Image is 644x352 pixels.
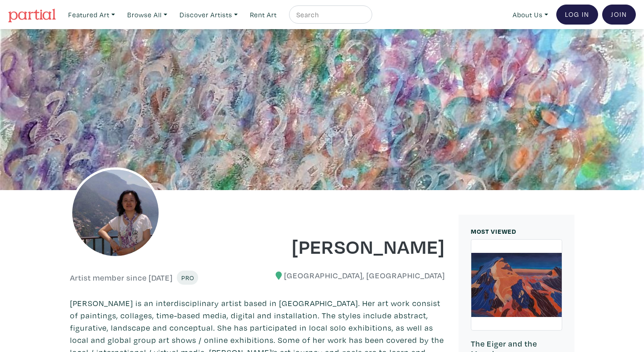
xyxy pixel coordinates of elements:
[556,5,598,25] a: Log In
[471,227,516,236] small: MOST VIEWED
[175,5,242,24] a: Discover Artists
[70,273,173,283] h6: Artist member since [DATE]
[123,5,171,24] a: Browse All
[70,167,161,258] img: phpThumb.php
[181,273,194,282] span: Pro
[509,5,552,24] a: About Us
[602,5,636,25] a: Join
[264,271,445,281] h6: [GEOGRAPHIC_DATA], [GEOGRAPHIC_DATA]
[246,5,281,24] a: Rent Art
[295,9,364,20] input: Search
[64,5,119,24] a: Featured Art
[264,234,445,258] h1: [PERSON_NAME]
